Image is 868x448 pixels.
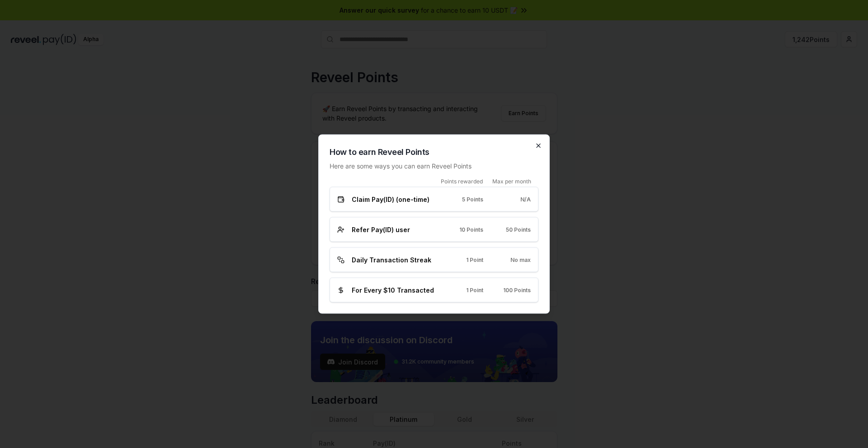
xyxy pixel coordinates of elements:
[466,286,483,294] span: 1 Point
[466,256,483,263] span: 1 Point
[352,195,429,204] span: Claim Pay(ID) (one-time)
[352,285,434,295] span: For Every $10 Transacted
[462,196,483,203] span: 5 Points
[441,178,483,185] span: Points rewarded
[459,226,483,233] span: 10 Points
[330,146,538,159] h2: How to earn Reveel Points
[492,178,531,185] span: Max per month
[520,196,531,203] span: N/A
[503,286,531,294] span: 100 Points
[510,256,531,263] span: No max
[330,161,538,171] p: Here are some ways you can earn Reveel Points
[352,225,410,234] span: Refer Pay(ID) user
[352,255,431,265] span: Daily Transaction Streak
[506,226,531,233] span: 50 Points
